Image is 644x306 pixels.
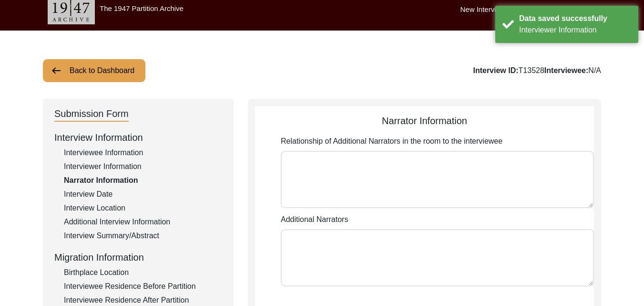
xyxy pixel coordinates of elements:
[64,216,222,228] div: Additional Interview Information
[519,24,631,36] div: Interviewer Information
[64,267,222,278] div: Birthplace Location
[64,161,222,172] div: Interviewer Information
[64,295,222,306] div: Interviewee Residence After Partition
[51,65,62,76] img: arrow-left.png
[54,130,222,145] div: Interview Information
[64,281,222,292] div: Interviewee Residence Before Partition
[64,175,222,186] div: Narrator Information
[43,59,145,82] button: Back to Dashboard
[255,114,594,128] div: Narrator Information
[517,4,552,15] label: Dashboard
[460,4,505,15] label: New Interview
[64,202,222,214] div: Interview Location
[54,250,222,264] div: Migration Information
[64,230,222,242] div: Interview Summary/Abstract
[64,189,222,200] div: Interview Date
[544,66,588,74] b: Interviewee:
[473,65,601,76] div: T13528 N/A
[281,136,502,147] label: Relationship of Additional Narrators in the room to the interviewee
[519,13,631,24] div: Data saved successfully
[574,4,596,15] label: Logout
[473,66,518,74] b: Interview ID:
[54,106,129,122] div: Submission Form
[281,214,348,225] label: Additional Narrators
[100,4,184,12] label: The 1947 Partition Archive
[64,147,222,158] div: Interviewee Information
